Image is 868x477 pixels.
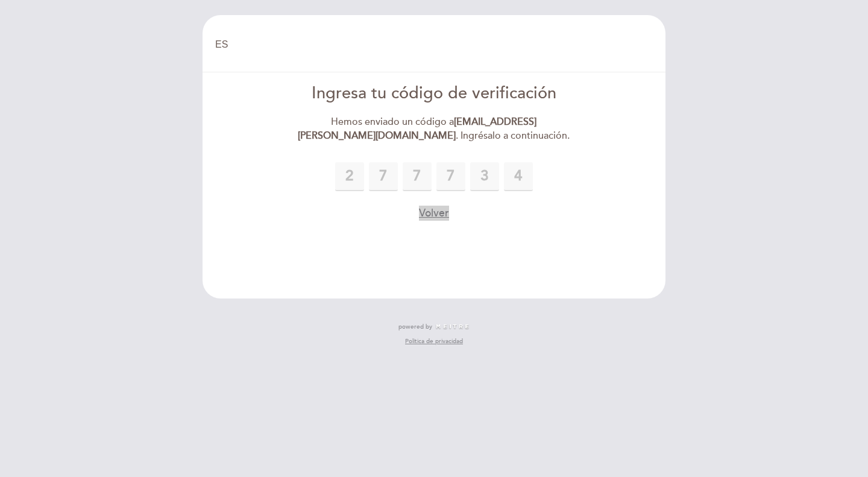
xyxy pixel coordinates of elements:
[298,116,536,142] strong: [EMAIL_ADDRESS][PERSON_NAME][DOMAIN_NAME]
[436,162,465,191] input: 0
[435,324,470,330] img: MEITRE
[296,82,573,106] div: Ingresa tu código de verificación
[398,323,432,331] span: powered by
[369,162,398,191] input: 0
[419,206,449,221] button: Volver
[504,162,533,191] input: 0
[335,162,364,191] input: 0
[398,323,470,331] a: powered by
[403,162,432,191] input: 0
[470,162,499,191] input: 0
[405,337,463,346] a: Política de privacidad
[296,115,573,143] div: Hemos enviado un código a . Ingrésalo a continuación.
